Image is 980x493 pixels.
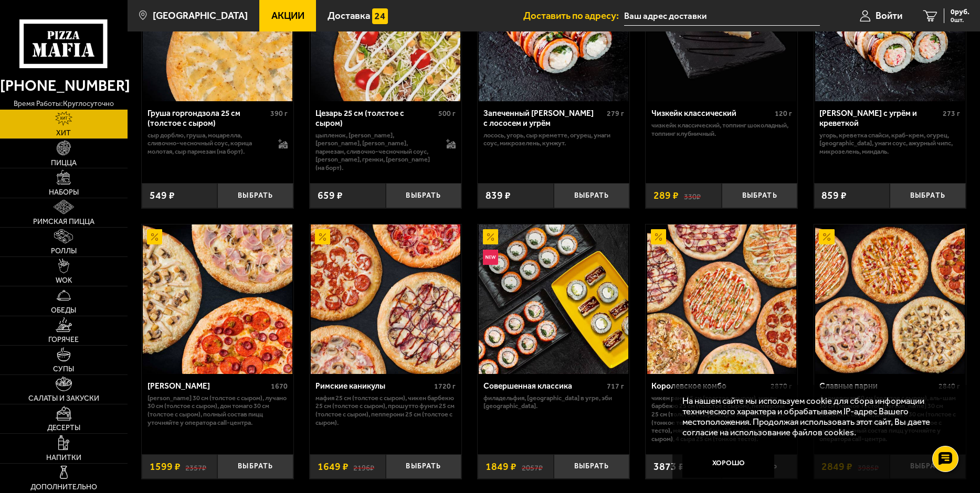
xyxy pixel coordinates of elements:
[479,224,628,374] img: Совершенная классика
[486,190,511,200] span: 839 ₽
[185,462,206,471] s: 2357 ₽
[310,224,461,374] a: АкционныйРимские каникулы
[523,11,624,21] span: Доставить по адресу:
[483,131,624,147] p: лосось, угорь, Сыр креметте, огурец, унаги соус, микрозелень, кунжут.
[315,109,436,128] div: Цезарь 25 см (толстое с сыром)
[951,8,970,16] span: 0 руб.
[47,424,80,432] span: Десерты
[318,190,343,200] span: 659 ₽
[311,224,460,374] img: Римские каникулы
[651,121,792,137] p: Чизкейк классический, топпинг шоколадный, топпинг клубничный.
[771,382,792,391] span: 2870 г
[147,229,162,244] img: Акционный
[607,109,624,118] span: 279 г
[651,229,666,244] img: Акционный
[815,224,965,374] img: Славные парни
[150,190,175,200] span: 549 ₽
[876,11,902,21] span: Войти
[56,130,71,137] span: Хит
[939,382,960,391] span: 2840 г
[483,381,604,391] div: Совершенная классика
[372,8,387,24] img: 15daf4d41897b9f0e9f617042186c801.svg
[46,454,81,462] span: Напитки
[48,336,79,344] span: Горячее
[483,229,498,244] img: Акционный
[486,462,517,471] span: 1849 ₽
[651,109,772,119] div: Чизкейк классический
[53,366,74,373] span: Супы
[438,109,456,118] span: 500 г
[951,17,970,23] span: 0 шт.
[684,190,701,200] s: 330 ₽
[819,131,960,156] p: угорь, креветка спайси, краб-крем, огурец, [GEOGRAPHIC_DATA], унаги соус, ажурный чипс, микрозеле...
[654,462,684,471] span: 3873 ₽
[943,109,960,118] span: 273 г
[56,277,72,284] span: WOK
[478,224,629,374] a: АкционныйНовинкаСовершенная классика
[682,395,950,438] p: На нашем сайте мы используем cookie для сбора информации технического характера и обрабатываем IP...
[646,224,797,374] a: АкционныйКоролевское комбо
[386,183,462,208] button: Выбрать
[386,454,462,479] button: Выбрать
[318,462,349,471] span: 1649 ₽
[315,394,456,426] p: Мафия 25 см (толстое с сыром), Чикен Барбекю 25 см (толстое с сыром), Прошутто Фунги 25 см (толст...
[147,381,269,391] div: [PERSON_NAME]
[434,382,456,391] span: 1720 г
[315,229,330,244] img: Акционный
[143,224,292,374] img: Хет Трик
[147,394,288,426] p: [PERSON_NAME] 30 см (толстое с сыром), Лучано 30 см (толстое с сыром), Дон Томаго 30 см (толстое ...
[51,307,76,314] span: Обеды
[328,11,370,21] span: Доставка
[522,462,543,471] s: 2057 ₽
[722,183,798,208] button: Выбрать
[483,250,498,265] img: Новинка
[33,218,94,226] span: Римская пицца
[647,224,797,374] img: Королевское комбо
[890,183,966,208] button: Выбрать
[315,381,432,391] div: Римские каникулы
[554,183,630,208] button: Выбрать
[819,109,940,128] div: [PERSON_NAME] с угрём и креветкой
[147,109,268,128] div: Груша горгондзола 25 см (толстое с сыром)
[217,454,293,479] button: Выбрать
[142,224,293,374] a: АкционныйХет Трик
[51,159,77,167] span: Пицца
[819,381,936,391] div: Славные парни
[147,131,268,156] p: сыр дорблю, груша, моцарелла, сливочно-чесночный соус, корица молотая, сыр пармезан (на борт).
[271,382,288,391] span: 1670
[554,454,630,479] button: Выбрать
[353,462,374,471] s: 2196 ₽
[651,381,768,391] div: Королевское комбо
[624,6,820,26] input: Ваш адрес доставки
[814,224,966,374] a: АкционныйСлавные парни
[607,382,624,391] span: 717 г
[483,394,624,410] p: Филадельфия, [GEOGRAPHIC_DATA] в угре, Эби [GEOGRAPHIC_DATA].
[49,189,79,196] span: Наборы
[150,462,181,471] span: 1599 ₽
[30,484,97,491] span: Дополнительно
[654,190,679,200] span: 289 ₽
[821,190,847,200] span: 859 ₽
[682,447,774,478] button: Хорошо
[819,229,834,244] img: Акционный
[51,248,77,255] span: Роллы
[651,394,792,443] p: Чикен Ранч 25 см (толстое с сыром), Чикен Барбекю 25 см (толстое с сыром), Пепперони 25 см (толст...
[775,109,792,118] span: 120 г
[217,183,293,208] button: Выбрать
[270,109,288,118] span: 390 г
[271,11,304,21] span: Акции
[315,131,436,172] p: цыпленок, [PERSON_NAME], [PERSON_NAME], [PERSON_NAME], пармезан, сливочно-чесночный соус, [PERSON...
[483,109,604,128] div: Запеченный [PERSON_NAME] с лососем и угрём
[153,11,248,21] span: [GEOGRAPHIC_DATA]
[28,395,99,402] span: Салаты и закуски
